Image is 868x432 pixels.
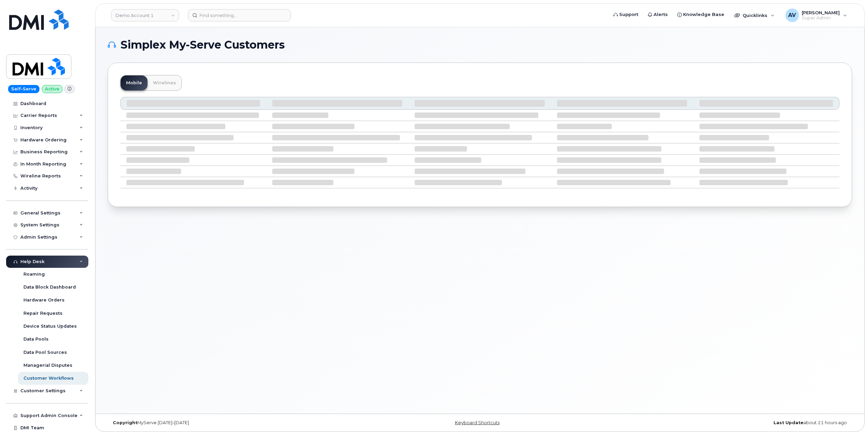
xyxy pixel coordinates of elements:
[121,75,147,90] a: Mobile
[604,420,852,426] div: about 21 hours ago
[113,420,137,425] strong: Copyright
[774,420,803,425] strong: Last Update
[147,75,181,90] a: Wirelines
[121,40,285,50] span: Simplex My-Serve Customers
[108,420,356,426] div: MyServe [DATE]–[DATE]
[455,420,500,425] a: Keyboard Shortcuts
